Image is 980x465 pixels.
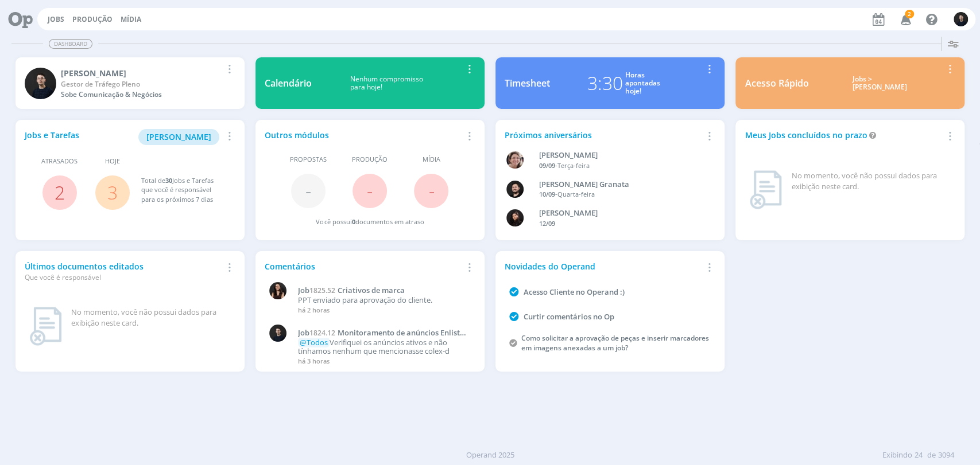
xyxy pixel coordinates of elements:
a: C[PERSON_NAME]Gestor de Tráfego PlenoSobe Comunicação & Negócios [16,57,245,109]
div: Gestor de Tráfego Pleno [61,79,222,89]
span: Hoje [105,157,120,166]
span: Criativos de marca [338,285,405,295]
img: C [269,325,286,342]
span: Mídia [423,155,440,165]
div: - [539,161,700,171]
div: Últimos documentos editados [25,260,222,283]
p: PPT enviado para aprovação do cliente. [298,296,470,305]
a: Timesheet3:30Horasapontadashoje! [495,57,725,109]
div: Carlos Nunes [61,67,222,79]
a: Job1825.52Criativos de marca [298,286,470,295]
button: C [953,9,969,29]
div: 3:30 [587,69,623,97]
div: - [539,190,700,200]
a: Mídia [121,14,141,24]
span: 0 [351,217,355,226]
img: L [506,209,524,226]
div: Sobe Comunicação & Negócios [61,89,222,100]
span: 3094 [938,450,954,461]
span: Dashboard [49,39,92,49]
div: Você possui documentos em atraso [316,217,424,227]
span: Quarta-feira [557,190,594,198]
p: Verifiquei os anúncios ativos e não tínhamos nenhum que mencionasse colex-d [298,338,470,356]
a: Acesso Cliente no Operand :) [524,287,625,297]
div: Horas apontadas hoje! [625,71,660,96]
img: C [25,68,56,99]
button: 2 [893,9,916,30]
a: [PERSON_NAME] [138,131,219,142]
a: 3 [107,180,118,205]
button: [PERSON_NAME] [138,129,219,145]
span: de [927,450,936,461]
span: - [305,178,311,203]
button: Mídia [117,15,145,24]
span: 1825.52 [309,286,335,295]
span: há 3 horas [298,357,330,365]
span: Produção [352,155,388,165]
div: Novidades do Operand [505,260,702,272]
span: 10/09 [539,190,555,198]
span: - [428,178,434,203]
span: 30 [165,176,172,185]
button: Jobs [44,15,68,24]
span: 09/09 [539,161,555,170]
a: Produção [72,14,113,24]
div: Jobs e Tarefas [25,129,222,145]
div: Timesheet [505,76,550,90]
div: Próximos aniversários [505,129,702,141]
span: Monitoramento de anúncios Enlist 2025 [298,327,460,347]
img: dashboard_not_found.png [29,307,62,346]
div: Comentários [265,260,462,272]
div: No momento, você não possui dados para exibição neste card. [791,170,951,193]
img: C [954,12,968,26]
span: Atrasados [41,157,78,166]
img: dashboard_not_found.png [749,170,782,209]
span: Terça-feira [557,161,589,170]
div: Que você é responsável [25,272,222,283]
button: Produção [69,15,116,24]
a: Curtir comentários no Op [524,311,614,322]
span: há 2 horas [298,306,330,314]
div: Acesso Rápido [745,76,808,90]
span: - [367,178,373,203]
div: Luana da Silva de Andrade [539,208,700,219]
div: Outros módulos [265,129,462,141]
div: Total de Jobs e Tarefas que você é responsável para os próximos 7 dias [141,176,224,205]
div: Nenhum compromisso para hoje! [312,75,462,92]
img: A [506,151,524,169]
div: Jobs > [PERSON_NAME] [817,75,942,92]
span: 1824.12 [309,328,335,338]
div: Bruno Corralo Granata [539,179,700,190]
span: [PERSON_NAME] [146,131,211,142]
a: 2 [55,180,65,205]
div: Meus Jobs concluídos no prazo [745,129,942,141]
img: B [506,181,524,198]
span: 2 [905,10,914,18]
span: 24 [915,450,923,461]
a: Job1824.12Monitoramento de anúncios Enlist 2025 [298,329,470,338]
div: No momento, você não possui dados para exibição neste card. [71,307,231,329]
span: Exibindo [882,450,912,461]
span: @Todos [300,337,328,347]
div: Aline Beatriz Jackisch [539,150,700,161]
img: I [269,282,286,299]
span: 12/09 [539,219,555,228]
a: Jobs [48,14,64,24]
span: Propostas [290,155,327,165]
div: Calendário [265,76,312,90]
a: Como solicitar a aprovação de peças e inserir marcadores em imagens anexadas a um job? [521,333,709,353]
